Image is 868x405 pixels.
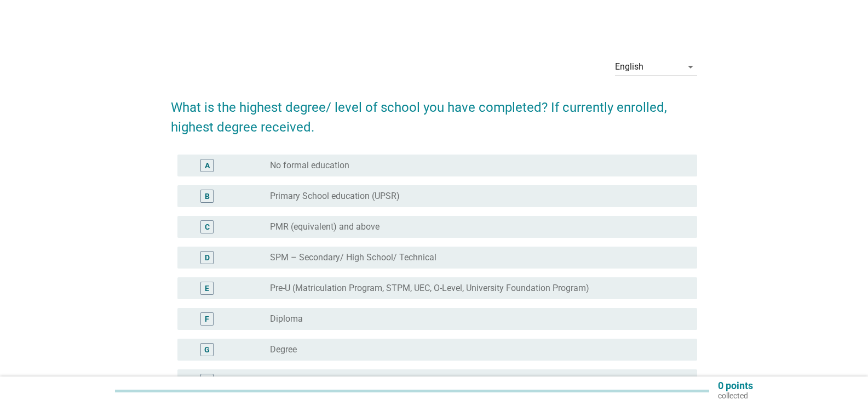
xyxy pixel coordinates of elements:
[270,221,380,232] label: PMR (equivalent) and above
[718,381,753,391] p: 0 points
[205,160,210,172] div: A
[718,391,753,401] p: collected
[205,221,210,233] div: C
[270,160,349,171] label: No formal education
[205,283,209,294] div: E
[205,252,210,264] div: D
[204,344,210,356] div: G
[205,313,209,325] div: F
[204,375,210,386] div: H
[270,313,303,324] label: Diploma
[270,252,436,263] label: SPM – Secondary/ High School/ Technical
[270,375,333,386] label: Master or higher
[205,191,210,202] div: B
[171,87,697,137] h2: What is the highest degree/ level of school you have completed? If currently enrolled, highest de...
[615,62,643,72] div: English
[270,283,589,294] label: Pre-U (Matriculation Program, STPM, UEC, O-Level, University Foundation Program)
[270,344,297,355] label: Degree
[270,191,400,202] label: Primary School education (UPSR)
[684,60,697,73] i: arrow_drop_down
